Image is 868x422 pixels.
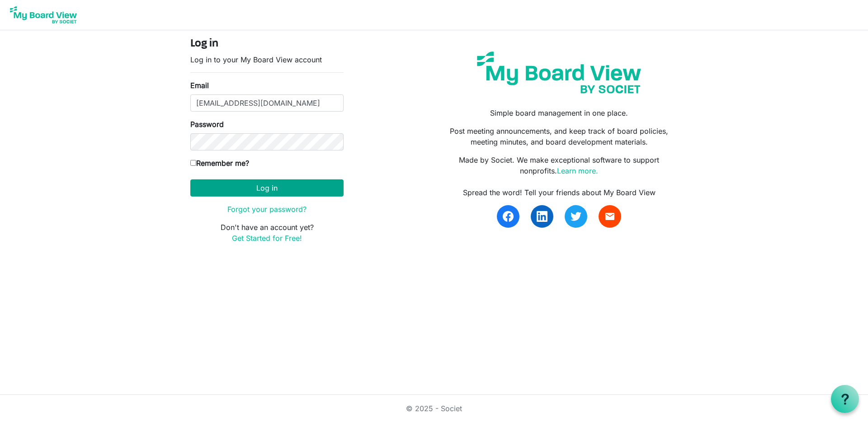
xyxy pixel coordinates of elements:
[503,211,514,222] img: facebook.svg
[190,38,344,51] h4: Log in
[571,211,581,222] img: twitter.svg
[441,155,678,176] p: Made by Societ. We make exceptional software to support nonprofits.
[441,108,678,118] p: Simple board management in one place.
[599,205,621,228] a: email
[7,4,80,26] img: My Board View Logo
[190,179,344,197] button: Log in
[190,160,196,166] input: Remember me?
[406,404,462,413] a: © 2025 - Societ
[227,205,307,214] a: Forgot your password?
[190,80,209,91] label: Email
[604,211,615,222] span: email
[232,234,302,243] a: Get Started for Free!
[441,187,678,198] div: Spread the word! Tell your friends about My Board View
[190,158,249,169] label: Remember me?
[441,126,678,147] p: Post meeting announcements, and keep track of board policies, meeting minutes, and board developm...
[190,54,344,65] p: Log in to your My Board View account
[537,211,547,222] img: linkedin.svg
[557,166,598,175] a: Learn more.
[190,119,224,130] label: Password
[190,222,344,244] p: Don't have an account yet?
[470,45,648,100] img: my-board-view-societ.svg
